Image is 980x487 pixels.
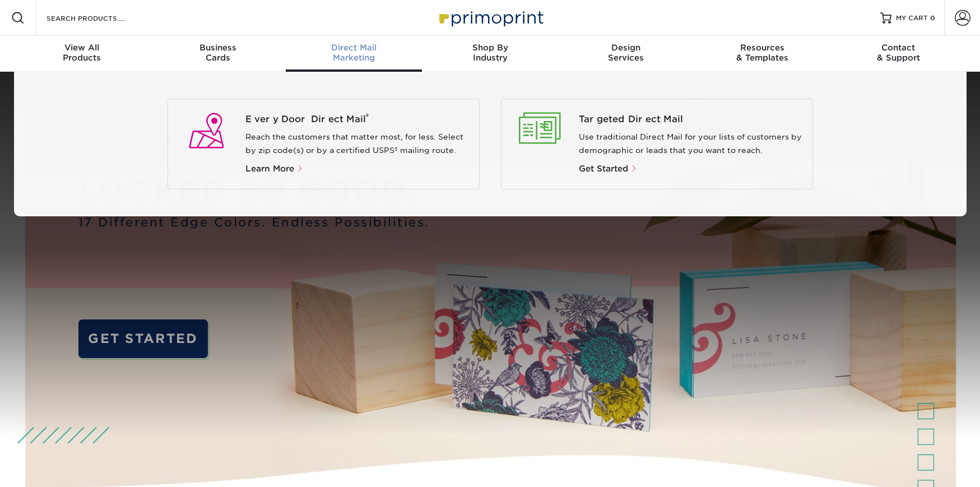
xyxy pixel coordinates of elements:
a: BusinessCards [150,36,286,72]
a: Shop ByIndustry [422,36,558,72]
a: Get Started [579,165,638,173]
a: Every Door Direct Mail® [245,113,470,126]
a: Learn More [245,165,308,173]
span: Contact [830,43,967,53]
img: Primoprint [434,6,546,30]
span: View All [14,43,150,53]
div: Products [14,43,150,63]
a: Targeted Direct Mail [579,113,803,126]
span: Direct Mail [286,43,422,53]
div: Services [558,43,694,63]
div: Cards [150,43,286,63]
span: Learn More [245,164,294,174]
div: & Support [830,43,967,63]
span: Get Started [579,164,628,174]
span: Every Door Direct Mail [245,113,470,126]
a: View AllProducts [14,36,150,72]
p: Reach the customers that matter most, for less. Select by zip code(s) or by a certified USPS® mai... [245,131,470,157]
a: DesignServices [558,36,694,72]
div: Marketing [286,43,422,63]
a: Resources& Templates [694,36,830,72]
div: Industry [422,43,558,63]
sup: ® [366,112,369,120]
p: Use traditional Direct Mail for your lists of customers by demographic or leads that you want to ... [579,131,803,157]
span: Business [150,43,286,53]
a: Contact& Support [830,36,967,72]
span: Resources [694,43,830,53]
span: 0 [930,14,935,22]
input: SEARCH PRODUCTS..... [45,11,155,25]
div: & Templates [694,43,830,63]
span: Design [558,43,694,53]
a: Direct MailMarketing [286,36,422,72]
span: Shop By [422,43,558,53]
span: MY CART [896,13,928,23]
